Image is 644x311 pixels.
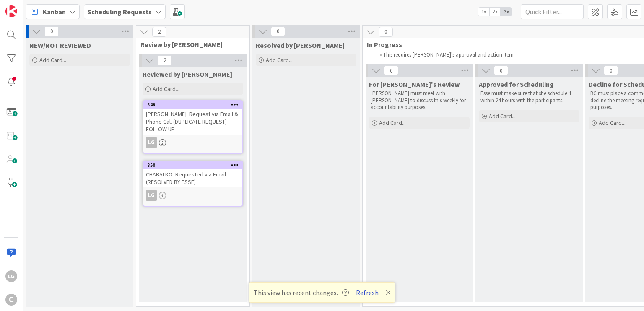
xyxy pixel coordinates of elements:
[143,109,242,135] div: [PERSON_NAME]: Request via Email & Phone Call (DUPLICATE REQUEST) FOLLOW UP
[478,8,489,16] span: 1x
[143,100,243,154] a: 848[PERSON_NAME]: Request via Email & Phone Call (DUPLICATE REQUEST) FOLLOW UPLG
[143,190,242,201] div: LG
[379,119,406,127] span: Add Card...
[5,270,17,282] div: LG
[147,102,242,108] div: 848
[146,190,157,201] div: LG
[5,294,17,306] div: C
[489,112,516,120] span: Add Card...
[256,41,345,49] span: Resolved by Esse
[599,119,626,127] span: Add Card...
[254,288,349,298] span: This view has recent changes.
[371,90,468,111] p: [PERSON_NAME] must meet with [PERSON_NAME] to discuss this weekly for accountability purposes.
[88,8,152,16] b: Scheduling Requests
[140,40,239,49] span: Review by Esse
[152,27,166,37] span: 2
[489,8,501,16] span: 2x
[143,101,242,109] div: 848
[143,161,242,187] div: 850CHABALKO: Requested via Email (RESOLVED BY ESSE)
[5,5,17,17] img: Visit kanbanzone.com
[494,65,508,75] span: 0
[369,80,460,88] span: For Breanna's Review
[29,41,91,49] span: NEW/NOT REVIEWED
[271,26,285,36] span: 0
[143,101,242,135] div: 848[PERSON_NAME]: Request via Email & Phone Call (DUPLICATE REQUEST) FOLLOW UP
[39,56,66,64] span: Add Card...
[379,27,393,37] span: 0
[143,137,242,148] div: LG
[143,161,242,169] div: 850
[153,85,179,93] span: Add Card...
[143,169,242,187] div: CHABALKO: Requested via Email (RESOLVED BY ESSE)
[158,55,172,65] span: 2
[353,287,382,298] button: Refresh
[501,8,512,16] span: 3x
[604,65,618,75] span: 0
[479,80,554,88] span: Approved for Scheduling
[143,161,243,207] a: 850CHABALKO: Requested via Email (RESOLVED BY ESSE)LG
[266,56,293,64] span: Add Card...
[44,26,59,36] span: 0
[143,70,232,78] span: Reviewed by Esse Soriano
[43,7,66,17] span: Kanban
[147,162,242,168] div: 850
[146,137,157,148] div: LG
[480,90,578,104] p: Esse must make sure that she schedule it within 24 hours with the participants.
[521,4,584,19] input: Quick Filter...
[384,65,398,75] span: 0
